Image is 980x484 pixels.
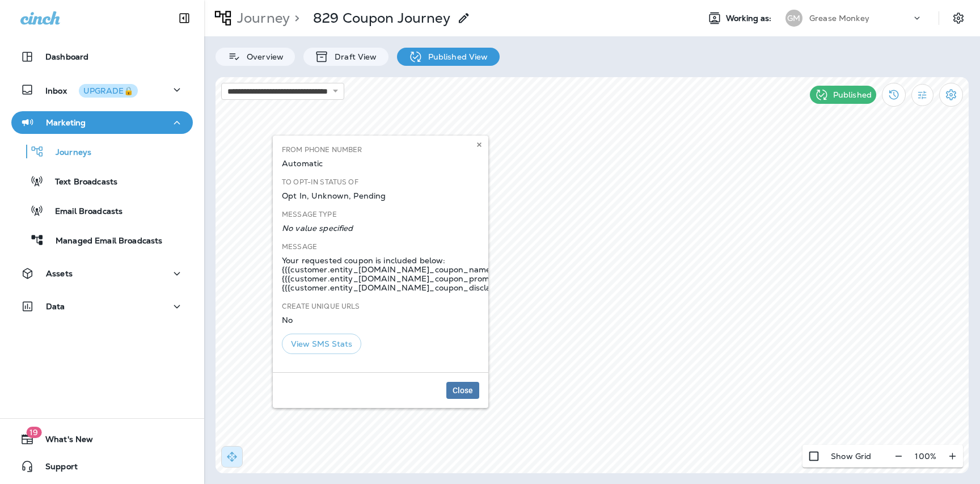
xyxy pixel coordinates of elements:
[282,210,337,219] label: Message Type
[882,83,906,107] button: View Changelog
[44,207,122,217] p: Email Broadcasts
[282,191,479,200] div: Opt In, Unknown, Pending
[44,177,117,188] p: Text Broadcasts
[11,111,193,134] button: Marketing
[833,90,872,99] p: Published
[44,148,91,158] p: Journeys
[282,223,353,233] em: No value specified
[282,178,358,187] label: To Opt-In Status Of
[329,52,377,61] p: Draft View
[44,236,162,247] p: Managed Email Broadcasts
[282,315,479,325] div: No
[11,140,193,163] button: Journeys
[831,452,871,461] p: Show Grid
[11,78,193,101] button: InboxUPGRADE🔒
[11,455,193,478] button: Support
[26,427,41,438] span: 19
[313,10,450,27] p: 829 Coupon Journey
[83,87,133,95] div: UPGRADE🔒
[79,84,138,98] button: UPGRADE🔒
[11,228,193,252] button: Managed Email Broadcasts
[948,8,969,28] button: Settings
[241,52,284,61] p: Overview
[11,199,193,222] button: Email Broadcasts
[11,262,193,285] button: Assets
[46,118,86,127] p: Marketing
[915,452,936,461] p: 100 %
[785,10,802,27] div: GM
[168,7,200,30] button: Collapse Sidebar
[809,14,869,23] p: Grease Monkey
[11,428,193,451] button: 19What's New
[911,84,933,106] button: Filter Statistics
[34,462,78,475] span: Support
[282,302,360,311] label: Create Unique URLs
[282,242,317,251] label: Message
[423,52,488,61] p: Published View
[34,435,93,448] span: What's New
[453,386,473,394] span: Close
[11,45,193,68] button: Dashboard
[290,10,299,27] p: >
[45,52,88,61] p: Dashboard
[726,14,774,23] span: Working as:
[11,295,193,318] button: Data
[282,159,479,168] div: Automatic
[282,256,479,292] div: Your requested coupon is included below: {{{customer.entity_[DOMAIN_NAME]_coupon_name}}} {{{custo...
[282,334,361,355] button: View SMS Stats
[446,382,479,399] button: Close
[46,269,73,278] p: Assets
[45,84,138,96] p: Inbox
[46,302,65,311] p: Data
[282,145,362,154] label: From Phone Number
[11,169,193,193] button: Text Broadcasts
[233,10,290,27] p: Journey
[939,83,963,107] button: Settings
